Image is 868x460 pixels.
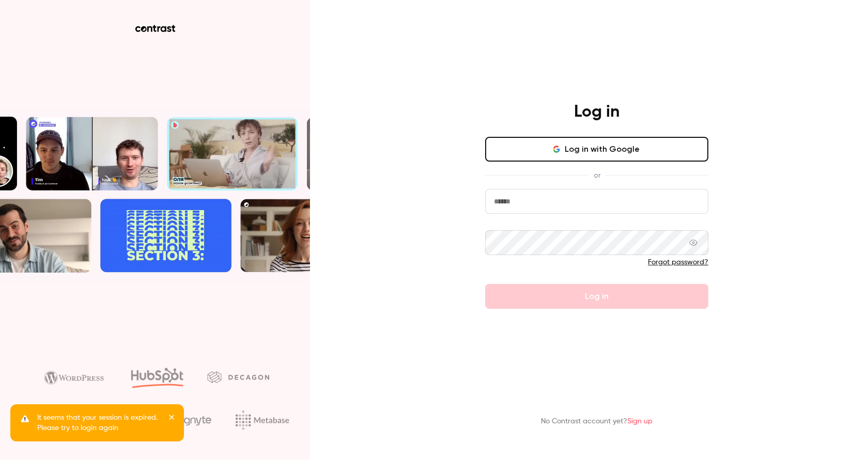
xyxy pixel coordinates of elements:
h4: Log in [574,102,619,122]
a: Forgot password? [648,259,708,266]
p: It seems that your session is expired. Please try to login again [37,413,161,433]
img: decagon [207,371,269,383]
p: No Contrast account yet? [541,416,653,427]
button: Log in with Google [485,137,708,162]
a: Sign up [627,418,653,425]
button: close [168,413,176,425]
span: or [588,170,606,181]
